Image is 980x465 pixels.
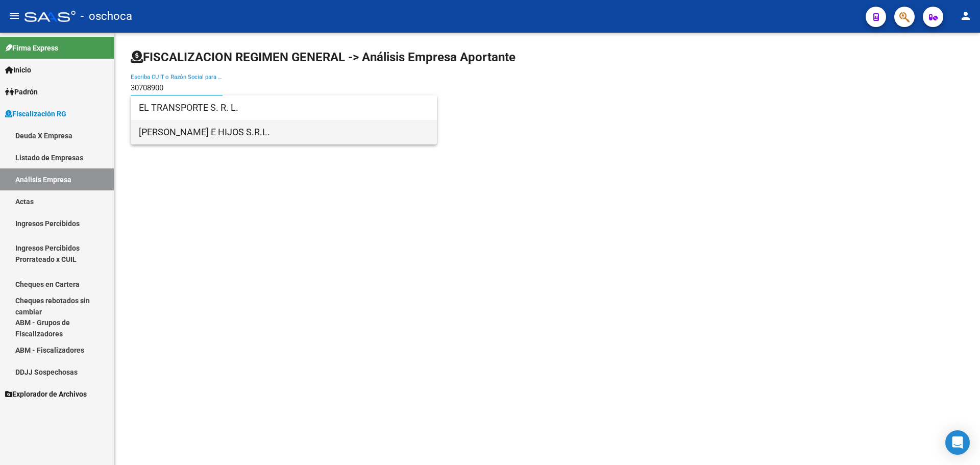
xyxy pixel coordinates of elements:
[5,64,31,76] span: Inicio
[5,108,66,119] span: Fiscalización RG
[8,10,20,22] mat-icon: menu
[5,86,38,97] span: Padrón
[81,5,132,28] span: - oschoca
[945,430,970,455] div: Open Intercom Messenger
[139,95,429,120] span: EL TRANSPORTE S. R. L.
[5,388,87,400] span: Explorador de Archivos
[960,10,972,22] mat-icon: person
[139,120,429,144] span: [PERSON_NAME] E HIJOS S.R.L.
[5,42,58,54] span: Firma Express
[131,49,516,65] h1: FISCALIZACION REGIMEN GENERAL -> Análisis Empresa Aportante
